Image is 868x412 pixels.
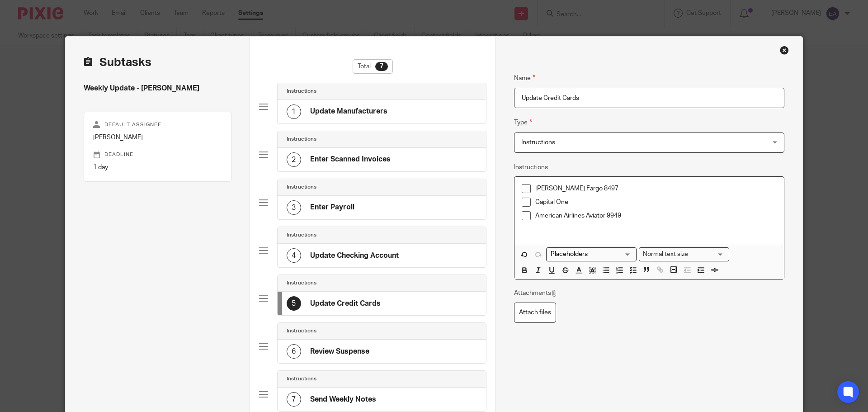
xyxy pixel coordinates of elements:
[287,375,316,383] h4: Instructions
[310,251,399,260] h4: Update Checking Account
[691,250,724,259] input: Search for option
[287,248,301,263] div: 4
[287,152,301,167] div: 2
[514,163,548,172] label: Instructions
[310,107,387,116] h4: Update Manufacturers
[93,151,222,158] p: Deadline
[287,88,316,95] h4: Instructions
[287,184,316,191] h4: Instructions
[535,198,777,207] p: Capital One
[310,395,376,404] h4: Send Weekly Notes
[535,211,777,220] p: American Airlines Aviator 9949
[310,155,391,164] h4: Enter Scanned Invoices
[93,121,222,128] p: Default assignee
[514,73,535,83] label: Name
[310,203,354,212] h4: Enter Payroll
[514,289,558,298] p: Attachments
[546,247,637,261] div: Search for option
[310,299,381,308] h4: Update Credit Cards
[287,136,316,143] h4: Instructions
[780,46,789,55] div: Close this dialog window
[93,133,222,142] p: [PERSON_NAME]
[84,55,151,70] h2: Subtasks
[287,200,301,215] div: 3
[287,232,316,239] h4: Instructions
[514,303,556,323] label: Attach files
[639,247,729,261] div: Search for option
[287,279,316,287] h4: Instructions
[546,247,637,261] div: Placeholders
[93,163,222,172] p: 1 day
[287,296,301,311] div: 5
[353,59,393,74] div: Total
[535,184,777,193] p: [PERSON_NAME] Fargo 8497
[287,344,301,359] div: 6
[310,347,369,356] h4: Review Suspense
[84,84,231,93] h4: Weekly Update - [PERSON_NAME]
[287,392,301,407] div: 7
[287,327,316,335] h4: Instructions
[547,250,631,259] input: Search for option
[641,250,690,259] span: Normal text size
[514,117,532,128] label: Type
[521,139,555,146] span: Instructions
[639,247,729,261] div: Text styles
[287,104,301,119] div: 1
[375,62,388,71] div: 7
